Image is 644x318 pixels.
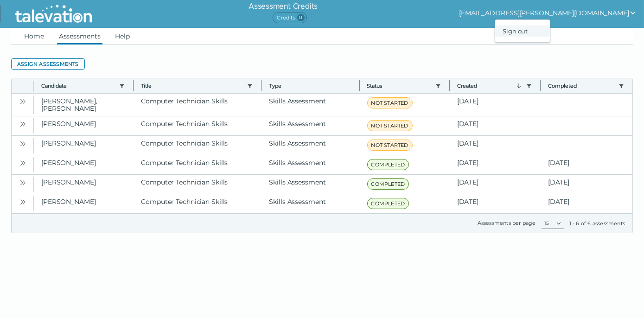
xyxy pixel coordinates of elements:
clr-dg-cell: [DATE] [450,94,541,116]
span: NOT STARTED [367,140,413,151]
clr-dg-cell: [DATE] [541,155,632,174]
cds-icon: Open [19,121,26,128]
cds-icon: Open [19,198,26,206]
button: Column resize handle [446,76,453,95]
h6: Assessment Credits [249,1,318,12]
button: Column resize handle [537,76,543,95]
div: 1 - 6 of 6 assessments [569,220,625,227]
clr-dg-cell: [DATE] [541,194,632,213]
button: Candidate [41,82,115,89]
clr-dg-cell: [DATE] [541,175,632,194]
button: Column resize handle [258,76,264,95]
span: NOT STARTED [367,97,413,108]
span: COMPLETED [367,178,409,190]
button: Open [17,118,28,129]
clr-dg-cell: Skills Assessment [261,94,359,116]
clr-dg-cell: Computer Technician Skills [134,194,261,213]
button: Title [141,82,243,89]
clr-dg-cell: [PERSON_NAME] [34,116,134,135]
button: show user actions [459,7,637,19]
a: Assessments [57,28,102,45]
clr-dg-cell: Computer Technician Skills [134,116,261,135]
clr-dg-cell: Skills Assessment [261,116,359,135]
div: Sign out [495,25,550,37]
clr-dg-cell: Computer Technician Skills [134,94,261,116]
cds-icon: Open [19,98,26,105]
a: Help [114,28,132,45]
clr-dg-cell: Skills Assessment [261,155,359,174]
button: Open [17,95,28,107]
clr-dg-cell: [PERSON_NAME] [34,194,134,213]
clr-dg-cell: [DATE] [450,155,541,174]
button: Status [367,82,432,89]
clr-dg-cell: Skills Assessment [261,136,359,155]
clr-dg-cell: [PERSON_NAME] [34,155,134,174]
button: Column resize handle [357,76,363,95]
clr-dg-cell: Computer Technician Skills [134,155,261,174]
button: Column resize handle [130,76,136,95]
clr-dg-cell: [PERSON_NAME] [34,175,134,194]
span: Type [269,82,351,89]
button: Created [457,82,523,89]
button: Completed [548,82,615,89]
button: Open [17,138,28,149]
button: Open [17,157,28,168]
a: Home [22,28,46,45]
button: Assign assessments [11,58,85,70]
span: NOT STARTED [367,120,413,131]
cds-icon: Open [19,159,26,167]
img: Talevation_Logo_Transparent_white.png [11,2,96,25]
button: Open [17,196,28,207]
clr-dg-cell: Skills Assessment [261,194,359,213]
clr-dg-cell: Skills Assessment [261,175,359,194]
clr-dg-cell: [DATE] [450,175,541,194]
label: Assessments per page [478,220,536,226]
span: COMPLETED [367,159,409,170]
button: Open [17,177,28,188]
span: Credits [273,12,306,23]
clr-dg-cell: [DATE] [450,136,541,155]
clr-dg-cell: [PERSON_NAME] [34,136,134,155]
span: 0 [297,14,305,21]
cds-icon: Open [19,179,26,186]
span: COMPLETED [367,198,409,209]
clr-dg-cell: Computer Technician Skills [134,175,261,194]
clr-dg-cell: [DATE] [450,194,541,213]
clr-dg-cell: Computer Technician Skills [134,136,261,155]
cds-icon: Open [19,140,26,147]
clr-dg-cell: [PERSON_NAME], [PERSON_NAME] [34,94,134,116]
clr-dg-cell: [DATE] [450,116,541,135]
